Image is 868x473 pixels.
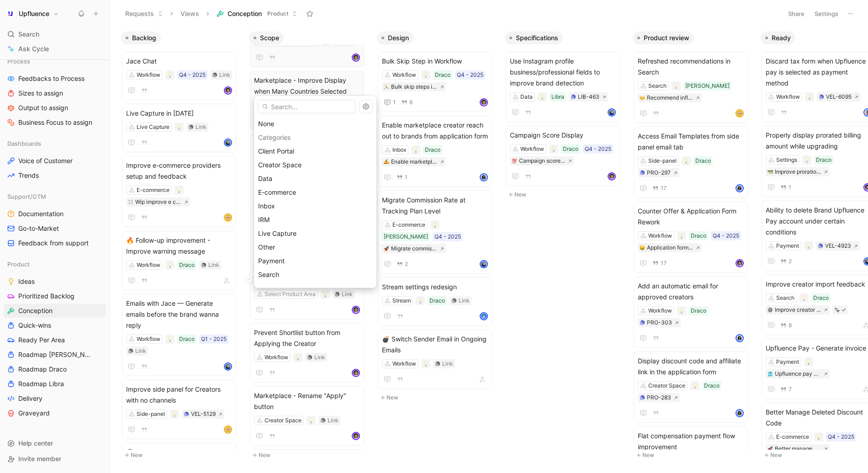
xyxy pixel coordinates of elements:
[258,202,275,210] span: Inbox
[258,257,285,265] span: Payment
[258,118,372,129] div: None
[258,100,355,113] input: Search...
[258,188,296,196] span: E-commerce
[258,161,302,169] span: Creator Space
[258,229,296,237] span: Live Capture
[258,175,272,182] span: Data
[258,147,294,155] span: Client Portal
[258,243,275,251] span: Other
[258,271,279,278] span: Search
[258,216,270,223] span: IRM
